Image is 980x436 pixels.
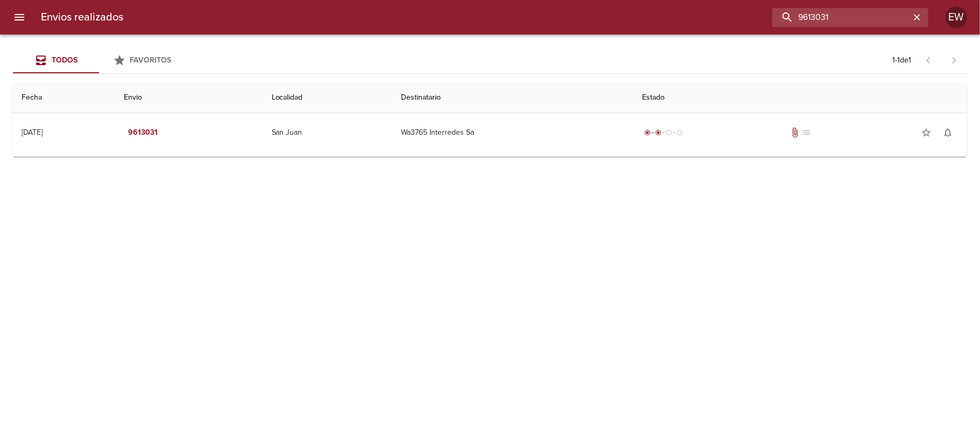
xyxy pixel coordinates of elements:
[644,129,651,136] span: radio_button_checked
[666,129,672,136] span: radio_button_unchecked
[392,82,634,113] th: Destinatario
[921,127,932,138] span: star_border
[13,82,115,113] th: Fecha
[13,82,967,157] table: Tabla de envíos del cliente
[946,6,967,28] div: EW
[655,129,661,136] span: radio_button_checked
[642,127,685,138] div: Despachado
[392,113,634,152] td: Wa3765 Interredes Sa
[41,9,123,26] h6: Envios realizados
[676,129,683,136] span: radio_button_unchecked
[937,122,958,143] button: Activar notificaciones
[124,123,162,143] button: 9613031
[942,127,953,138] span: notifications_none
[6,4,32,30] button: menu
[128,126,158,140] em: 9613031
[115,82,263,113] th: Envio
[800,127,811,138] span: No tiene pedido asociado
[789,127,800,138] span: Tiene documentos adjuntos
[633,82,967,113] th: Estado
[946,6,967,28] div: Abrir información de usuario
[772,8,910,27] input: buscar
[13,47,185,73] div: Tabs Envios
[941,47,967,73] span: Pagina siguiente
[263,82,392,113] th: Localidad
[915,122,937,143] button: Agregar a favoritos
[892,55,911,66] p: 1 - 1 de 1
[22,128,43,137] div: [DATE]
[52,56,77,65] span: Todos
[130,56,172,65] span: Favoritos
[263,113,392,152] td: San Juan
[915,54,941,65] span: Pagina anterior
